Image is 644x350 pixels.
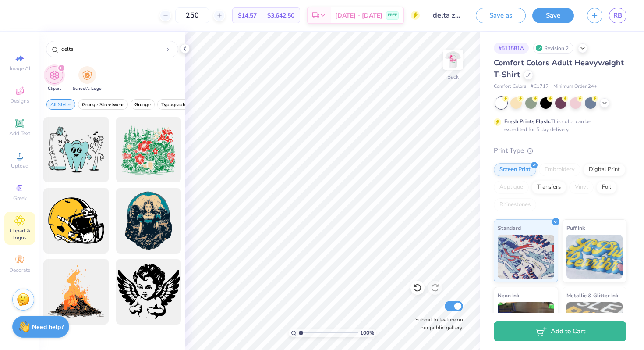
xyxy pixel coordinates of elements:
[494,163,536,176] div: Screen Print
[13,195,27,202] span: Greek
[532,8,574,23] button: Save
[533,43,573,54] div: Revision 2
[267,11,294,20] span: $3,642.50
[566,223,585,232] span: Puff Ink
[73,86,102,92] span: School's Logo
[50,70,60,80] img: Clipart Image
[609,8,626,23] a: RB
[32,323,64,331] strong: Need help?
[9,130,30,137] span: Add Text
[4,227,35,241] span: Clipart & logos
[131,99,155,110] button: filter button
[46,66,63,92] button: filter button
[569,181,594,194] div: Vinyl
[494,83,526,90] span: Comfort Colors
[50,101,71,108] span: All Styles
[60,45,167,54] input: Try "Stars"
[335,11,382,20] span: [DATE] - [DATE]
[46,99,75,110] button: filter button
[134,101,151,108] span: Grunge
[504,118,612,133] div: This color can be expedited for 5 day delivery.
[498,302,554,346] img: Neon Ink
[444,51,462,68] img: Back
[498,223,521,232] span: Standard
[539,163,580,176] div: Embroidery
[498,291,519,300] span: Neon Ink
[583,163,626,176] div: Digital Print
[161,101,188,108] span: Typography
[10,65,30,72] span: Image AI
[494,146,626,156] div: Print Type
[447,73,459,81] div: Back
[531,181,566,194] div: Transfers
[498,235,554,279] img: Standard
[9,267,30,274] span: Decorate
[531,83,549,90] span: # C1717
[410,316,463,332] label: Submit to feature on our public gallery.
[157,99,192,110] button: filter button
[82,70,92,80] img: School's Logo Image
[553,83,597,90] span: Minimum Order: 24 +
[73,66,102,92] div: filter for School's Logo
[360,329,374,337] span: 100 %
[11,162,28,169] span: Upload
[73,66,102,92] button: filter button
[48,86,61,92] span: Clipart
[238,11,257,20] span: $14.57
[566,302,623,346] img: Metallic & Glitter Ink
[504,118,551,125] strong: Fresh Prints Flash:
[476,8,526,23] button: Save as
[10,97,29,104] span: Designs
[494,321,626,341] button: Add to Cart
[494,43,529,54] div: # 511581A
[494,198,536,211] div: Rhinestones
[596,181,617,194] div: Foil
[46,66,63,92] div: filter for Clipart
[82,101,124,108] span: Grunge Streetwear
[175,7,209,23] input: – –
[613,11,622,21] span: RB
[494,57,624,80] span: Comfort Colors Adult Heavyweight T-Shirt
[426,7,469,24] input: Untitled Design
[566,291,618,300] span: Metallic & Glitter Ink
[388,12,397,18] span: FREE
[78,99,128,110] button: filter button
[566,235,623,279] img: Puff Ink
[494,181,529,194] div: Applique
